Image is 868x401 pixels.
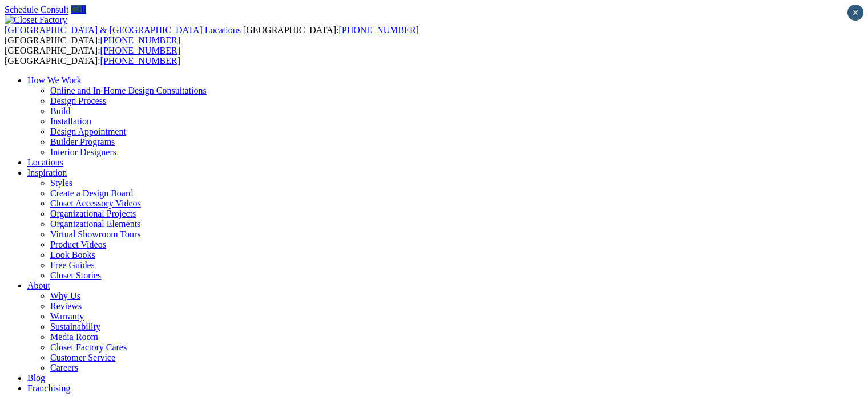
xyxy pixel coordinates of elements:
[50,106,71,116] a: Build
[50,363,78,372] a: Careers
[5,25,241,35] span: [GEOGRAPHIC_DATA] & [GEOGRAPHIC_DATA] Locations
[50,250,95,260] a: Look Books
[27,75,82,85] a: How We Work
[27,383,71,393] a: Franchising
[100,56,180,66] a: [PHONE_NUMBER]
[50,260,95,270] a: Free Guides
[50,188,133,198] a: Create a Design Board
[27,373,45,383] a: Blog
[50,270,101,280] a: Closet Stories
[27,168,67,177] a: Inspiration
[50,209,136,218] a: Organizational Projects
[50,147,116,157] a: Interior Designers
[50,291,80,301] a: Why Us
[50,229,141,239] a: Virtual Showroom Tours
[27,281,50,290] a: About
[50,332,98,342] a: Media Room
[100,35,180,45] a: [PHONE_NUMBER]
[50,116,91,126] a: Installation
[50,86,207,95] a: Online and In-Home Design Consultations
[50,301,82,311] a: Reviews
[50,137,115,147] a: Builder Programs
[50,322,100,331] a: Sustainability
[5,25,419,45] span: [GEOGRAPHIC_DATA]: [GEOGRAPHIC_DATA]:
[5,25,243,35] a: [GEOGRAPHIC_DATA] & [GEOGRAPHIC_DATA] Locations
[50,342,127,352] a: Closet Factory Cares
[71,5,86,14] a: Call
[100,46,180,55] a: [PHONE_NUMBER]
[50,178,72,188] a: Styles
[847,5,863,21] button: Close
[50,240,106,249] a: Product Videos
[50,311,84,321] a: Warranty
[27,157,63,167] a: Locations
[5,46,180,66] span: [GEOGRAPHIC_DATA]: [GEOGRAPHIC_DATA]:
[50,199,141,208] a: Closet Accessory Videos
[50,353,115,362] a: Customer Service
[50,96,106,106] a: Design Process
[5,5,68,14] a: Schedule Consult
[50,219,140,229] a: Organizational Elements
[338,25,418,35] a: [PHONE_NUMBER]
[5,15,67,25] img: Closet Factory
[50,127,126,136] a: Design Appointment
